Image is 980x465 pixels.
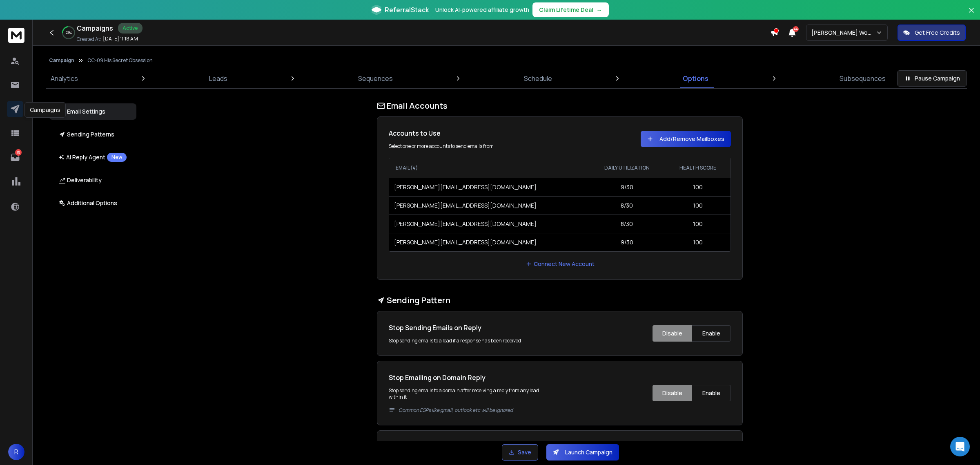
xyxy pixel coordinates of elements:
p: [PERSON_NAME] Workspace [811,29,876,37]
p: Analytics [51,74,78,83]
a: Analytics [46,69,83,88]
h1: Email Accounts [377,100,743,112]
p: Options [683,74,708,83]
div: Active [118,23,143,34]
p: Schedule [524,74,552,83]
button: R [8,444,24,460]
span: → [597,6,602,14]
p: Email Settings [59,107,105,116]
span: 44 [793,26,799,32]
a: Sequences [353,69,398,88]
div: Campaigns [24,102,66,118]
a: Leads [204,69,232,88]
button: Email Settings [49,103,136,120]
button: Close banner [966,5,977,25]
a: Schedule [519,69,557,88]
h1: Campaigns [77,23,113,33]
button: Pause Campaign [897,70,967,87]
p: Subsequences [840,74,886,83]
a: Subsequences [835,69,891,88]
span: ReferralStack [385,5,429,15]
div: Open Intercom Messenger [950,437,970,456]
p: [DATE] 11:18 AM [103,36,138,42]
button: Get Free Credits [898,25,966,41]
p: Sequences [358,74,393,83]
button: Claim Lifetime Deal→ [532,2,609,17]
p: 23 % [66,30,72,35]
p: 15 [15,149,22,156]
p: CC-09 His Secret Obsession [87,57,153,64]
p: Created At: [77,36,101,42]
p: Get Free Credits [915,29,960,37]
p: Unlock AI-powered affiliate growth [435,6,529,14]
button: Campaign [49,57,74,64]
a: 15 [7,149,23,165]
p: Leads [209,74,227,83]
a: Options [678,69,713,88]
